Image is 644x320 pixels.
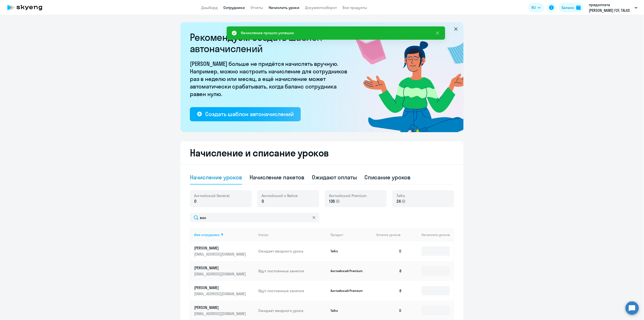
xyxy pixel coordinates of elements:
[364,173,411,181] div: Списание уроков
[190,173,242,181] div: Начисление уроков
[194,245,247,251] p: [PERSON_NAME]
[223,5,245,10] a: Сотрудники
[241,30,294,36] div: Начисление прошло успешно
[194,271,247,277] p: [EMAIL_ADDRESS][DOMAIN_NAME]
[194,265,247,270] p: [PERSON_NAME]
[194,311,247,316] p: [EMAIL_ADDRESS][DOMAIN_NAME]
[259,308,327,313] p: Ожидает вводного урока
[250,173,304,181] div: Начисление пакетов
[205,110,294,118] div: Создать шаблон автоначислений
[329,193,367,198] span: Английский Premium
[194,245,255,257] a: [PERSON_NAME][EMAIL_ADDRESS][DOMAIN_NAME]
[305,5,337,10] a: Документооборот
[372,281,406,301] td: 8
[532,5,536,10] span: RU
[331,308,366,313] p: Talks
[331,233,373,237] div: Продукт
[331,269,366,273] p: Английский Premium
[190,60,350,98] p: [PERSON_NAME] больше не придётся начислять вручную. Например, можно настроить начисление для сотр...
[190,147,454,159] h2: Начисление и списание уроков
[194,305,255,316] a: [PERSON_NAME][EMAIL_ADDRESS][DOMAIN_NAME]
[190,32,350,54] h2: Рекомендуем создать шаблон автоначислений
[194,233,219,237] div: Имя сотрудника
[312,173,357,181] div: Ожидают оплаты
[269,5,299,10] a: Начислить уроки
[559,3,584,12] button: Балансbalance
[397,198,401,204] span: 24
[194,285,247,290] p: [PERSON_NAME]
[259,268,327,274] p: Идут постоянные занятия
[372,241,406,261] td: 0
[406,228,454,241] th: Начислить уроков
[251,5,263,10] a: Отчеты
[329,198,335,204] span: 136
[331,249,366,253] p: Talks
[194,198,197,204] span: 0
[259,248,327,254] p: Ожидает вводного урока
[376,233,406,237] div: Остаток уроков
[194,193,230,198] span: Английский General
[331,233,343,237] div: Продукт
[343,5,367,10] a: Все продукты
[194,291,247,296] p: [EMAIL_ADDRESS][DOMAIN_NAME]
[562,5,574,10] div: Баланс
[190,213,319,222] input: Поиск по имени, email, продукту или статусу
[376,233,401,237] span: Остаток уроков
[589,2,633,13] p: предоплата [PERSON_NAME] F2F, TALKS [DATE]-[DATE], НЛМК, ПАО
[194,305,247,310] p: [PERSON_NAME]
[587,2,640,13] button: предоплата [PERSON_NAME] F2F, TALKS [DATE]-[DATE], НЛМК, ПАО
[372,261,406,281] td: 8
[190,107,301,121] button: Создать шаблон автоначислений
[194,233,255,237] div: Имя сотрудника
[262,198,264,204] span: 0
[262,193,298,198] span: Английский с Native
[259,233,269,237] div: Статус
[194,265,255,277] a: [PERSON_NAME][EMAIL_ADDRESS][DOMAIN_NAME]
[194,285,255,296] a: [PERSON_NAME][EMAIL_ADDRESS][DOMAIN_NAME]
[331,289,366,293] p: Английский Premium
[201,5,218,10] a: Дашборд
[259,288,327,293] p: Идут постоянные занятия
[528,3,544,12] button: RU
[397,193,405,198] span: Talks
[576,5,581,10] img: balance
[259,233,327,237] div: Статус
[194,252,247,257] p: [EMAIL_ADDRESS][DOMAIN_NAME]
